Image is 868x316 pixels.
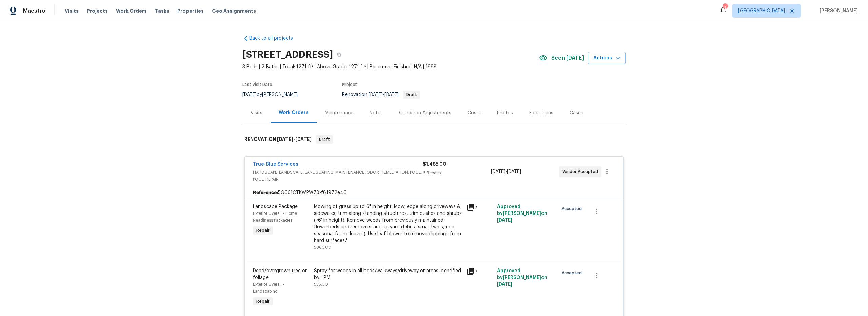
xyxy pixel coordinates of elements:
[253,162,298,167] a: True-Blue Services
[253,204,298,209] span: Landscape Package
[384,92,399,97] span: [DATE]
[295,137,312,142] span: [DATE]
[279,109,309,116] div: Work Orders
[242,82,272,87] span: Last Visit Date
[423,162,446,167] span: $1,485.00
[314,282,328,286] span: $75.00
[593,54,620,62] span: Actions
[87,7,108,14] span: Projects
[497,268,547,287] span: Approved by [PERSON_NAME] on
[399,110,451,116] div: Condition Adjustments
[370,110,383,116] div: Notes
[817,7,858,14] span: [PERSON_NAME]
[562,168,601,175] span: Vendor Accepted
[254,227,272,234] span: Repair
[253,268,307,280] span: Dead/overgrown tree or foliage
[570,110,583,116] div: Cases
[253,189,278,196] b: Reference:
[155,8,169,13] span: Tasks
[497,110,513,116] div: Photos
[245,187,623,199] div: 5G661CTKWPW78-f81972e46
[467,203,493,211] div: 7
[467,267,493,276] div: 7
[251,110,262,116] div: Visits
[497,204,547,223] span: Approved by [PERSON_NAME] on
[403,93,420,97] span: Draft
[551,55,584,61] span: Seen [DATE]
[314,245,331,249] span: $360.00
[561,269,585,276] span: Accepted
[277,137,293,142] span: [DATE]
[529,110,553,116] div: Floor Plans
[491,169,505,174] span: [DATE]
[369,92,399,97] span: -
[254,298,272,305] span: Repair
[314,203,462,244] div: Mowing of grass up to 6" in height. Mow, edge along driveways & sidewalks, trim along standing st...
[314,267,462,281] div: Spray for weeds in all beds/walkways/driveway or areas identified by HPM.
[277,137,312,142] span: -
[316,136,333,143] span: Draft
[468,110,481,116] div: Costs
[369,92,383,97] span: [DATE]
[333,49,345,61] button: Copy Address
[507,169,521,174] span: [DATE]
[253,169,423,183] span: HARDSCAPE_LANDSCAPE, LANDSCAPING_MAINTENANCE, ODOR_REMEDIATION, POOL, POOL_REPAIR
[253,282,284,293] span: Exterior Overall - Landscaping
[212,7,256,14] span: Geo Assignments
[497,282,512,287] span: [DATE]
[242,92,257,97] span: [DATE]
[242,63,539,70] span: 3 Beds | 2 Baths | Total: 1271 ft² | Above Grade: 1271 ft² | Basement Finished: N/A | 1998
[342,92,420,97] span: Renovation
[65,7,79,14] span: Visits
[423,170,491,176] div: 6 Repairs
[253,211,297,222] span: Exterior Overall - Home Readiness Packages
[23,7,45,14] span: Maestro
[244,135,312,144] h6: RENOVATION
[116,7,147,14] span: Work Orders
[491,168,521,175] span: -
[242,129,626,150] div: RENOVATION [DATE]-[DATE]Draft
[588,52,626,64] button: Actions
[723,4,727,11] div: 1
[242,91,306,99] div: by [PERSON_NAME]
[325,110,353,116] div: Maintenance
[342,82,357,87] span: Project
[561,205,585,212] span: Accepted
[497,218,512,223] span: [DATE]
[242,51,333,58] h2: [STREET_ADDRESS]
[177,7,204,14] span: Properties
[242,35,308,42] a: Back to all projects
[738,7,785,14] span: [GEOGRAPHIC_DATA]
